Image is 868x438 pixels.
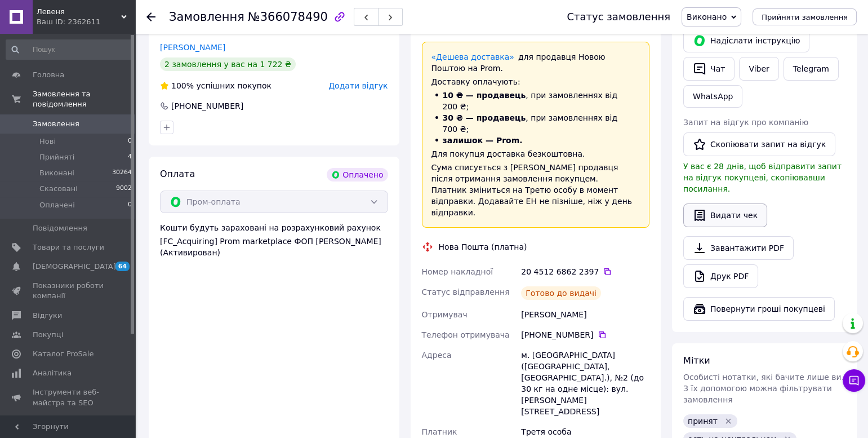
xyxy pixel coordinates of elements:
span: Адреса [422,351,452,360]
span: Замовлення [169,10,244,24]
div: успішних покупок [160,80,271,91]
span: Статус відправлення [422,287,510,297]
span: Додати відгук [328,81,388,90]
button: Видати чек [683,203,767,227]
span: Виконані [39,168,74,178]
span: 64 [115,262,130,271]
div: [PERSON_NAME] [519,304,652,325]
span: Левеня [37,7,121,17]
a: Viber [739,57,778,81]
div: [FC_Acquiring] Prom marketplace ФОП [PERSON_NAME] (Активирован) [160,236,388,258]
span: Аналітика [33,368,72,378]
div: [PHONE_NUMBER] [521,329,649,340]
span: 4 [128,152,132,162]
div: Повернутися назад [146,11,155,23]
div: Доставку оплачують: [431,76,640,87]
input: Пошук [6,39,133,60]
span: Оплата [160,169,195,179]
span: 9002 [116,184,132,194]
span: [DEMOGRAPHIC_DATA] [33,262,116,272]
span: Товари та послуги [33,242,104,253]
span: Номер накладної [422,267,493,276]
div: Готово до видачі [521,286,601,300]
span: Показники роботи компанії [33,281,104,301]
span: Інструменти веб-майстра та SEO [33,387,104,408]
div: [PHONE_NUMBER] [170,100,244,112]
span: №366078490 [248,10,328,24]
div: Нова Пошта (платна) [436,241,530,253]
button: Скопіювати запит на відгук [683,132,835,156]
a: [PERSON_NAME] [160,43,225,52]
span: принят [688,417,718,426]
div: 2 замовлення у вас на 1 722 ₴ [160,57,296,71]
div: 20 4512 6862 2397 [521,266,649,277]
span: залишок — Prom. [443,136,523,145]
span: 0 [128,136,132,147]
a: Друк PDF [683,264,758,288]
li: , при замовленнях від 200 ₴; [431,90,640,112]
span: Відгуки [33,311,62,321]
span: 30264 [112,168,132,178]
span: 0 [128,200,132,210]
div: м. [GEOGRAPHIC_DATA] ([GEOGRAPHIC_DATA], [GEOGRAPHIC_DATA].), №2 (до 30 кг на одне місце): вул. [... [519,345,652,422]
button: Прийняти замовлення [753,8,857,25]
span: Замовлення та повідомлення [33,89,135,109]
span: 10 ₴ — продавець [443,91,526,100]
button: Надіслати інструкцію [683,29,809,52]
span: Телефон отримувача [422,330,510,339]
span: Скасовані [39,184,78,194]
span: Головна [33,70,64,80]
span: 100% [171,81,194,90]
span: У вас є 28 днів, щоб відправити запит на відгук покупцеві, скопіювавши посилання. [683,162,842,193]
div: Сума списується з [PERSON_NAME] продавця після отримання замовлення покупцем. Платник зміниться н... [431,162,640,218]
a: «Дешева доставка» [431,52,514,61]
span: Повідомлення [33,223,87,233]
span: Запит на відгук про компанію [683,118,808,127]
span: Замовлення [33,119,79,129]
a: Завантажити PDF [683,236,794,260]
span: Оплачені [39,200,75,210]
button: Чат [683,57,735,81]
span: Прийняти замовлення [762,13,848,21]
span: Платник [422,427,457,436]
span: Покупці [33,330,63,340]
a: Telegram [784,57,839,81]
a: WhatsApp [683,85,742,108]
span: Виконано [687,12,727,21]
span: 30 ₴ — продавець [443,113,526,122]
div: Кошти будуть зараховані на розрахунковий рахунок [160,222,388,258]
span: Каталог ProSale [33,349,94,359]
div: Оплачено [327,168,388,182]
span: Нові [39,136,56,147]
svg: Видалити мітку [724,417,733,426]
div: Для покупця доставка безкоштовна. [431,148,640,160]
span: Мітки [683,355,710,366]
li: , при замовленнях від 700 ₴; [431,112,640,135]
span: Отримувач [422,310,468,319]
span: Особисті нотатки, які бачите лише ви. З їх допомогою можна фільтрувати замовлення [683,373,844,404]
button: Повернути гроші покупцеві [683,297,835,321]
span: Прийняті [39,152,74,162]
button: Чат з покупцем [843,369,865,392]
div: Ваш ID: 2362611 [37,17,135,27]
div: для продавця Новою Поштою на Prom. [431,51,640,74]
div: Статус замовлення [567,11,670,23]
